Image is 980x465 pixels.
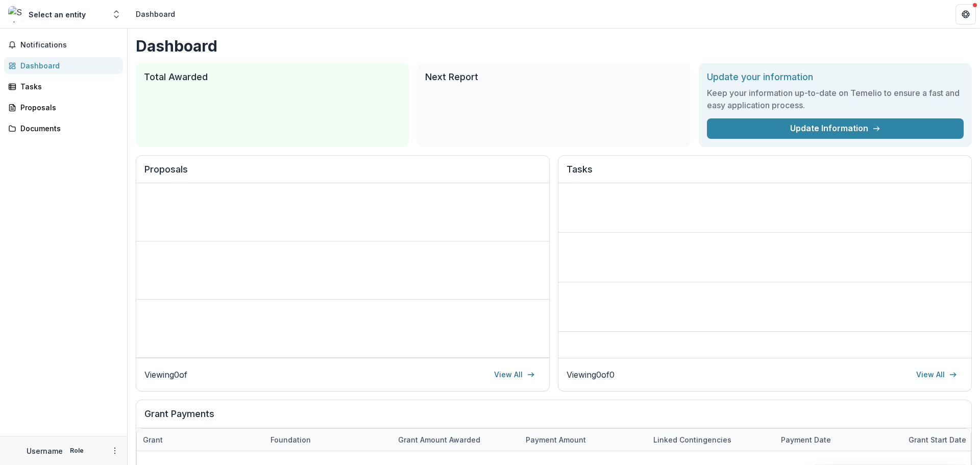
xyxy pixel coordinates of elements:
[488,366,541,383] a: View All
[20,102,115,113] div: Proposals
[20,41,119,50] span: Notifications
[109,4,124,25] button: Open entity switcher
[910,366,963,383] a: View All
[144,164,541,183] h2: Proposals
[4,37,123,53] button: Notifications
[144,71,401,83] h2: Total Awarded
[144,408,963,428] h2: Grant Payments
[4,57,123,74] a: Dashboard
[29,9,86,20] div: Select an entity
[425,71,682,83] h2: Next Report
[144,369,187,381] p: Viewing 0 of
[20,81,115,92] div: Tasks
[27,446,63,456] p: Username
[132,7,179,21] nav: breadcrumb
[567,164,963,183] h2: Tasks
[20,60,115,71] div: Dashboard
[4,99,123,116] a: Proposals
[20,123,115,134] div: Documents
[8,6,24,22] img: Select an entity
[67,446,87,455] p: Role
[4,120,123,137] a: Documents
[707,87,964,111] h3: Keep your information up-to-date on Temelio to ensure a fast and easy application process.
[567,369,615,381] p: Viewing 0 of 0
[707,71,964,83] h2: Update your information
[109,445,121,457] button: More
[136,9,175,19] div: Dashboard
[136,37,972,55] h1: Dashboard
[955,4,976,25] button: Get Help
[707,118,964,139] a: Update Information
[4,78,123,95] a: Tasks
